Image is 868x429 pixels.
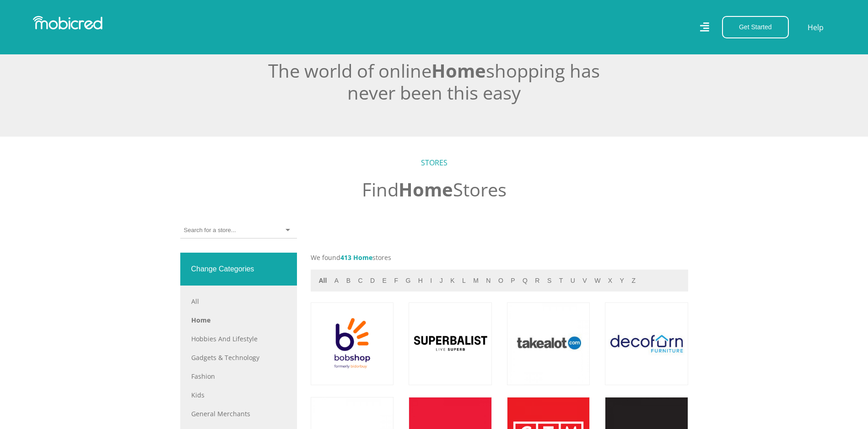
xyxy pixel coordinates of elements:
[483,275,493,286] button: n
[355,275,365,286] button: c
[340,253,351,262] span: 413
[344,275,353,286] button: b
[353,253,372,262] span: Home
[191,390,286,400] a: Kids
[191,334,286,344] a: Hobbies and Lifestyle
[556,275,566,286] button: t
[520,275,530,286] button: q
[399,177,453,202] span: Home
[496,275,506,286] button: o
[332,275,341,286] button: a
[508,275,518,286] button: p
[459,275,469,286] button: l
[311,253,688,262] p: We found stores
[180,253,297,286] div: Change Categories
[605,275,615,286] button: x
[592,275,603,286] button: w
[437,275,446,286] button: j
[191,297,286,306] a: All
[617,275,627,286] button: y
[180,179,688,201] h2: Find Stores
[532,275,542,286] button: r
[545,275,554,286] button: s
[191,315,286,325] a: Home
[191,353,286,362] a: Gadgets & Technology
[629,275,638,286] button: z
[427,275,435,286] button: i
[391,275,401,286] button: f
[33,16,102,30] img: Mobicred
[180,159,688,167] h5: STORES
[380,275,389,286] button: e
[807,21,824,33] a: Help
[191,409,286,418] a: General Merchants
[470,275,481,286] button: m
[580,275,589,286] button: v
[568,275,578,286] button: u
[415,275,426,286] button: h
[403,275,413,286] button: g
[191,371,286,381] a: Fashion
[722,16,789,38] button: Get Started
[367,275,377,286] button: d
[184,226,236,234] input: Search for a store...
[447,275,457,286] button: k
[316,275,330,286] button: All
